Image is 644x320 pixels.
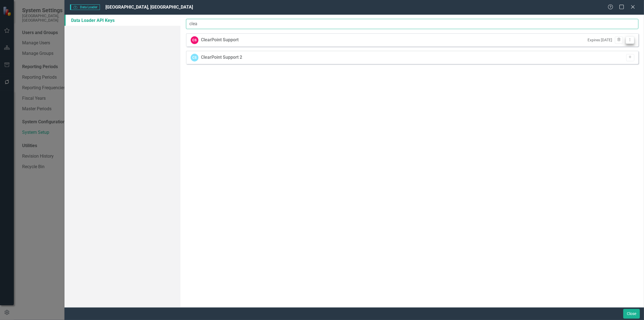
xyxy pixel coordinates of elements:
[191,36,198,44] div: CS
[201,37,239,43] div: ClearPoint Support
[105,4,193,10] span: [GEOGRAPHIC_DATA], [GEOGRAPHIC_DATA]
[64,15,180,26] a: Data Loader API Keys
[201,54,242,61] div: ClearPoint Support 2
[623,309,640,319] button: Close
[70,4,100,10] span: Data Loader
[588,37,612,43] small: Expires [DATE]
[191,54,198,62] div: CS
[186,19,638,29] input: Filter Users...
